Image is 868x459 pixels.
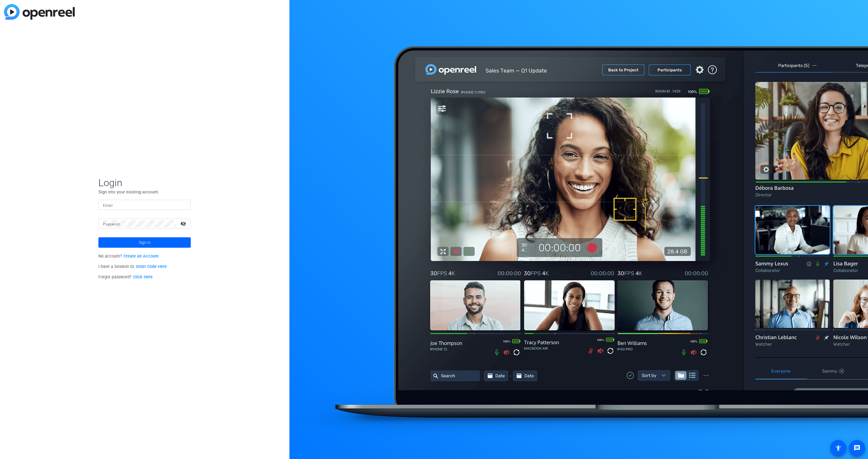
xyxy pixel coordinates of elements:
[103,201,186,208] input: Enter Email Address
[98,254,159,259] span: No account?
[98,275,153,280] span: Forgot password?
[98,264,167,269] span: I have a Session ID.
[98,237,191,248] button: Sign in
[133,275,153,280] a: Click Here
[103,203,113,208] mat-label: Email
[835,445,842,451] mat-icon: accessibility
[103,222,119,226] mat-label: Password
[98,177,191,189] span: Login
[177,219,191,228] mat-icon: visibility_off
[139,235,151,250] span: Sign in
[98,189,191,195] p: Sign into your existing account.
[124,254,159,259] a: Create an Account
[4,4,75,20] img: blue-gradient.svg
[136,264,167,269] a: Enter Code Here
[854,445,860,451] mat-icon: message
